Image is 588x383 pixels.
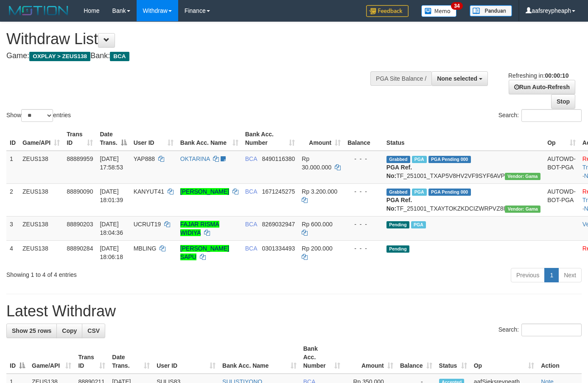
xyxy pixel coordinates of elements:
span: Vendor URL: https://trx31.1velocity.biz [505,173,540,180]
a: [PERSON_NAME] SAPU [180,245,229,260]
th: Bank Acc. Name: activate to sort column ascending [177,127,242,151]
h1: Withdraw List [6,31,384,48]
span: BCA [245,221,257,228]
th: Balance: activate to sort column ascending [397,341,436,374]
span: Rp 3.200.000 [302,188,337,195]
th: ID: activate to sort column descending [6,341,28,374]
a: Show 25 rows [6,324,57,338]
h1: Latest Withdraw [6,303,582,320]
span: BCA [245,188,257,195]
b: PGA Ref. No: [386,164,412,179]
h4: Game: Bank: [6,52,384,60]
div: - - - [347,220,380,228]
th: Status: activate to sort column ascending [436,341,470,374]
a: CSV [82,324,105,338]
a: Stop [551,94,575,109]
input: Search: [521,324,582,336]
span: KANYUT41 [134,188,164,195]
th: Status [383,127,544,151]
td: 1 [6,151,19,184]
span: Pending [386,245,409,253]
span: 88890203 [67,221,93,228]
th: Bank Acc. Number: activate to sort column ascending [300,341,344,374]
a: 1 [544,268,559,282]
label: Show entries [6,109,71,122]
div: - - - [347,187,380,196]
a: FAJAR RISMA WIDIYA [180,221,219,236]
span: Vendor URL: https://trx31.1velocity.biz [505,206,540,213]
span: PGA Pending [428,189,471,196]
span: [DATE] 18:04:36 [100,221,123,236]
td: ZEUS138 [19,151,63,184]
span: Marked by aafmaleo [412,156,427,163]
div: - - - [347,244,380,253]
strong: 00:00:10 [545,72,568,79]
td: ZEUS138 [19,240,63,265]
th: Bank Acc. Number: activate to sort column ascending [242,127,299,151]
div: Showing 1 to 4 of 4 entries [6,267,239,279]
th: Amount: activate to sort column ascending [298,127,344,151]
th: Bank Acc. Name: activate to sort column ascending [219,341,300,374]
th: ID [6,127,19,151]
td: 3 [6,216,19,240]
span: CSV [87,327,100,334]
span: None selected [437,75,477,82]
span: Copy 0301334493 to clipboard [262,245,295,252]
span: Rp 30.000.000 [302,155,331,171]
div: - - - [347,155,380,163]
th: Op: activate to sort column ascending [544,127,579,151]
span: YAP888 [134,155,155,162]
th: Trans ID: activate to sort column ascending [75,341,109,374]
th: User ID: activate to sort column ascending [153,341,219,374]
img: Feedback.jpg [366,5,409,17]
img: panduan.png [470,5,512,17]
span: Pending [386,221,409,228]
a: [PERSON_NAME] [180,188,229,195]
th: User ID: activate to sort column ascending [130,127,177,151]
span: Grabbed [386,156,410,163]
td: ZEUS138 [19,183,63,216]
label: Search: [498,109,582,122]
span: [DATE] 18:06:18 [100,245,123,260]
img: MOTION_logo.png [6,4,71,17]
span: BCA [245,155,257,162]
span: Refreshing in: [508,72,568,79]
span: Copy [62,327,77,334]
input: Search: [521,109,582,122]
td: 2 [6,183,19,216]
td: TF_251001_TXAP5V8HV2VF9SYF6AVP [383,151,544,184]
th: Date Trans.: activate to sort column descending [96,127,130,151]
span: Copy 1671245275 to clipboard [262,188,295,195]
td: AUTOWD-BOT-PGA [544,151,579,184]
span: Copy 8490116380 to clipboard [262,155,295,162]
a: OKTARINA [180,155,210,162]
span: [DATE] 18:01:39 [100,188,123,203]
span: 88890284 [67,245,93,252]
span: 34 [451,2,462,10]
span: Marked by aafnoeunsreypich [411,221,426,228]
span: BCA [245,245,257,252]
b: PGA Ref. No: [386,197,412,212]
td: 4 [6,240,19,265]
img: Button%20Memo.svg [421,5,457,17]
span: Show 25 rows [12,327,51,334]
span: PGA Pending [428,156,471,163]
th: Action [538,341,582,374]
th: Game/API: activate to sort column ascending [19,127,63,151]
td: ZEUS138 [19,216,63,240]
button: None selected [431,71,488,86]
th: Date Trans.: activate to sort column ascending [109,341,153,374]
span: UCRUT19 [134,221,161,228]
span: 88890090 [67,188,93,195]
td: TF_251001_TXAYTOKZKDCIZWRPVZ8I [383,183,544,216]
span: MBLING [134,245,157,252]
a: Previous [511,268,545,282]
span: 88889959 [67,155,93,162]
span: Rp 600.000 [302,221,332,228]
th: Amount: activate to sort column ascending [344,341,397,374]
td: AUTOWD-BOT-PGA [544,183,579,216]
span: [DATE] 17:58:53 [100,155,123,171]
div: PGA Site Balance / [370,71,431,86]
span: BCA [110,52,129,61]
th: Op: activate to sort column ascending [470,341,538,374]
